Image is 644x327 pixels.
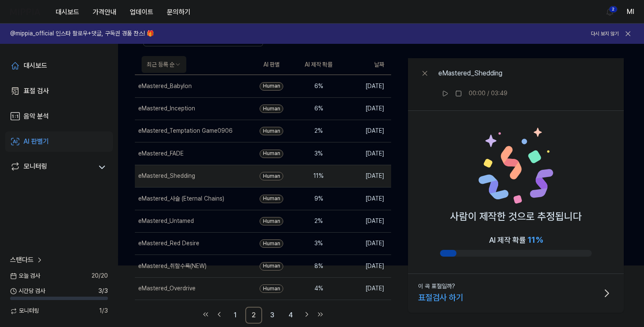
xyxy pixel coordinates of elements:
[301,308,313,320] a: Go to next page
[408,274,624,313] button: 이 곡 표절일까?표절검사 하기
[603,5,617,19] button: 알림2
[260,172,283,180] div: Human
[86,4,123,21] button: 가격안내
[609,6,617,13] div: 2
[99,307,108,315] span: 1 / 3
[302,82,335,91] div: 6 %
[10,272,40,280] span: 오늘 검사
[138,105,195,113] div: eMastered_Inception
[342,232,391,255] td: [DATE]
[260,105,283,113] div: Human
[138,239,199,248] div: eMastered_Red Desire
[98,287,108,295] span: 3 / 3
[138,195,224,203] div: eMastered_사슬 (Eternal Chains)
[342,188,391,210] td: [DATE]
[302,195,335,203] div: 9 %
[342,97,391,120] td: [DATE]
[135,307,391,324] nav: pagination
[302,127,335,135] div: 2 %
[160,4,197,21] button: 문의하기
[302,262,335,271] div: 8 %
[138,127,233,135] div: eMastered_Temptation Game0906
[295,55,342,75] th: AI 제작 확률
[123,0,160,24] a: 업데이트
[10,161,93,173] a: 모니터링
[24,86,49,96] div: 표절 검사
[469,89,507,98] div: 00:00 / 03:49
[227,307,244,324] a: 1
[528,235,543,245] span: 11 %
[489,233,543,247] div: AI 제작 확률
[49,4,86,21] button: 대시보드
[5,81,113,101] a: 표절 검사
[138,262,207,271] div: eMastered_취할수록(NEW)
[5,106,113,126] a: 음악 분석
[260,127,283,135] div: Human
[138,284,196,293] div: eMastered_Overdrive
[450,209,582,225] p: 사람이 제작한 것으로 추정됩니다
[342,277,391,300] td: [DATE]
[10,8,40,15] img: logo
[605,7,615,17] img: 알림
[260,195,283,203] div: Human
[314,308,326,320] a: Go to last page
[591,30,619,38] button: 다시 보지 않기
[200,308,212,320] a: Go to first page
[260,262,283,271] div: Human
[213,308,225,320] a: Go to previous page
[24,61,47,71] div: 대시보드
[5,56,113,76] a: 대시보드
[264,307,281,324] a: 3
[627,7,634,17] button: Ml
[342,255,391,277] td: [DATE]
[260,217,283,225] div: Human
[10,307,39,315] span: 모니터링
[418,282,455,291] div: 이 곡 표절일까?
[302,239,335,248] div: 3 %
[342,75,391,97] td: [DATE]
[10,255,34,265] span: 스탠다드
[260,150,283,158] div: Human
[10,287,45,295] span: 시간당 검사
[302,150,335,158] div: 3 %
[123,4,160,21] button: 업데이트
[302,217,335,225] div: 2 %
[245,307,262,324] a: 2
[342,165,391,187] td: [DATE]
[138,172,195,180] div: eMastered_Shedding
[138,217,194,225] div: eMastered_Untamed
[260,284,283,293] div: Human
[302,172,335,180] div: 11 %
[282,307,299,324] a: 4
[342,142,391,165] td: [DATE]
[342,120,391,142] td: [DATE]
[138,150,184,158] div: eMastered_FADE
[24,161,47,173] div: 모니터링
[342,210,391,232] td: [DATE]
[302,105,335,113] div: 6 %
[248,55,295,75] th: AI 판별
[478,128,554,204] img: Human
[24,111,49,121] div: 음악 분석
[10,29,154,38] h1: @mippia_official 인스타 팔로우+댓글, 구독권 경품 찬스! 🎁
[418,291,463,304] div: 표절검사 하기
[10,255,44,265] a: 스탠다드
[91,272,108,280] span: 20 / 20
[260,239,283,248] div: Human
[438,68,507,78] div: eMastered_Shedding
[5,131,113,152] a: AI 판별기
[342,55,391,75] th: 날짜
[138,82,192,91] div: eMastered_Babylon
[260,82,283,91] div: Human
[24,137,49,147] div: AI 판별기
[302,284,335,293] div: 4 %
